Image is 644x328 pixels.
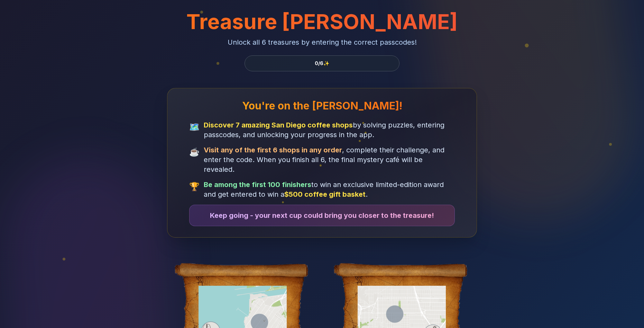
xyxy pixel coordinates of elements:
[315,60,329,67] span: 0 / 6 ✨
[284,190,366,198] strong: $500 coffee gift basket
[204,145,455,174] span: , complete their challenge, and enter the code. When you finish all 6, the final mystery café wil...
[204,180,455,199] span: to win an exclusive limited-edition award and get entered to win a .
[189,181,200,192] span: 🏆
[189,147,200,158] span: ☕
[62,11,582,32] h1: Treasure [PERSON_NAME]
[204,121,353,129] strong: Discover 7 amazing San Diego coffee shops
[204,180,311,189] strong: Be among the first 100 finishers
[189,122,200,133] span: 🗺️
[195,211,449,220] p: Keep going - your next cup could bring you closer to the treasure!
[204,146,342,154] strong: Visit any of the first 6 shops in any order
[204,120,455,140] span: by solving puzzles, entering passcodes, and unlocking your progress in the app.
[178,99,466,112] h3: You're on the [PERSON_NAME]!
[62,37,582,47] p: Unlock all 6 treasures by entering the correct passcodes!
